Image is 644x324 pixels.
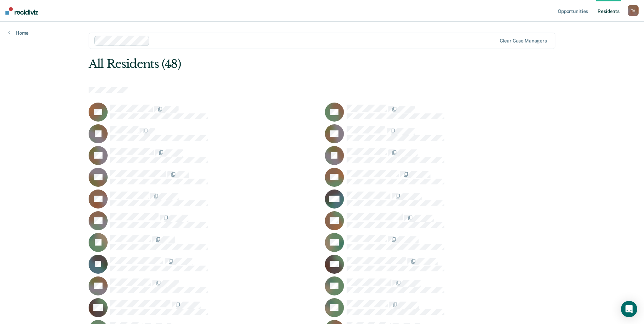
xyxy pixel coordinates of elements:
div: Open Intercom Messenger [621,301,637,317]
div: Clear case managers [500,38,547,44]
a: Home [8,30,29,36]
div: T A [628,5,639,16]
button: TA [628,5,639,16]
img: Recidiviz [5,7,38,15]
div: All Residents (48) [89,57,462,71]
